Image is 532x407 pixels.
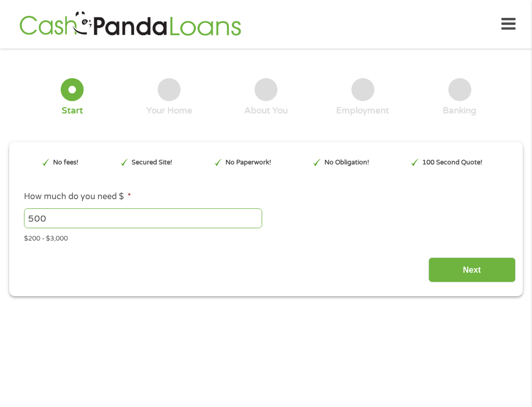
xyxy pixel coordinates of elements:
[244,105,288,116] div: About You
[443,105,476,116] div: Banking
[422,158,483,167] p: 100 Second Quote!
[24,230,508,244] div: $200 - $3,000
[324,158,369,167] p: No Obligation!
[62,105,83,116] div: Start
[132,158,172,167] p: Secured Site!
[428,257,516,282] input: Next
[336,105,389,116] div: Employment
[146,105,192,116] div: Your Home
[16,10,244,39] img: GetLoanNow Logo
[24,191,131,202] label: How much do you need $
[53,158,79,167] p: No fees!
[225,158,271,167] p: No Paperwork!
